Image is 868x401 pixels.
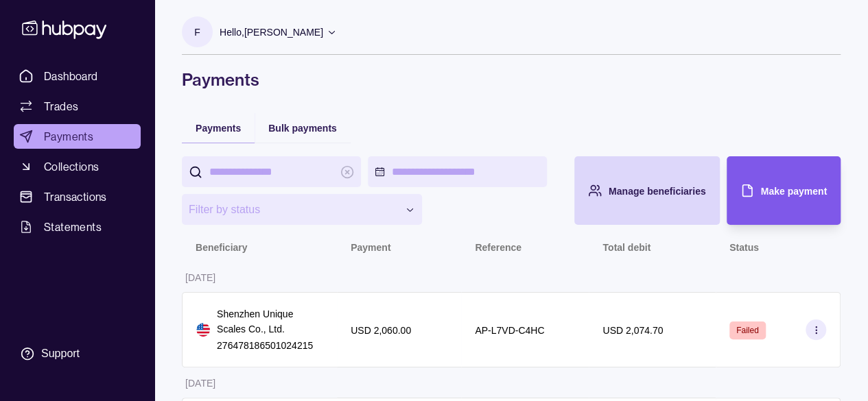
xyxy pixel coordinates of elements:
span: Bulk payments [268,123,337,134]
a: Payments [14,124,141,149]
p: Reference [475,242,521,253]
span: Dashboard [44,68,98,84]
p: USD 2,060.00 [351,325,411,336]
div: Support [41,346,80,361]
a: Transactions [14,184,141,209]
p: [DATE] [185,378,215,389]
span: Manage beneficiaries [609,186,706,197]
p: F [194,25,200,40]
p: Beneficiary [196,242,247,253]
h1: Payments [182,69,841,90]
p: USD 2,074.70 [602,325,663,336]
p: Shenzhen Unique Scales Co., Ltd. [217,306,323,337]
p: [DATE] [185,272,215,283]
a: Support [14,339,141,368]
p: Hello, [PERSON_NAME] [220,25,323,40]
button: Make payment [727,156,841,225]
span: Trades [44,98,78,114]
span: Payments [44,128,93,145]
a: Statements [14,215,141,239]
a: Trades [14,94,141,119]
span: Payments [196,123,241,134]
span: Make payment [761,186,827,197]
a: Dashboard [14,64,141,88]
p: AP-L7VD-C4HC [475,325,544,336]
p: Total debit [602,242,650,253]
span: Statements [44,219,102,235]
button: Manage beneficiaries [574,156,720,225]
span: Failed [736,326,759,335]
span: Collections [44,158,99,175]
input: search [209,156,333,187]
p: Payment [351,242,390,253]
a: Collections [14,154,141,179]
p: 276478186501024215 [217,338,323,353]
span: Transactions [44,189,107,205]
img: us [196,323,210,337]
p: Status [729,242,759,253]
